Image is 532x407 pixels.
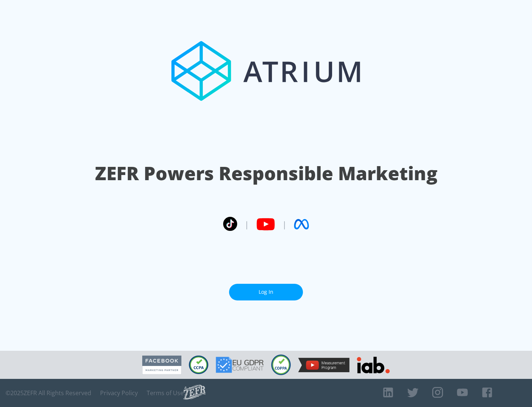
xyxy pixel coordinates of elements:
a: Terms of Use [147,389,184,397]
span: | [245,219,249,230]
span: © 2025 ZEFR All Rights Reserved [6,389,91,397]
img: IAB [357,357,390,373]
h1: ZEFR Powers Responsible Marketing [95,161,437,186]
img: Facebook Marketing Partner [142,356,181,374]
a: Privacy Policy [100,389,138,397]
span: | [282,219,287,230]
a: Log In [229,284,303,300]
img: COPPA Compliant [271,354,291,375]
img: YouTube Measurement Program [298,358,349,372]
img: GDPR Compliant [216,357,264,373]
img: CCPA Compliant [189,356,208,374]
